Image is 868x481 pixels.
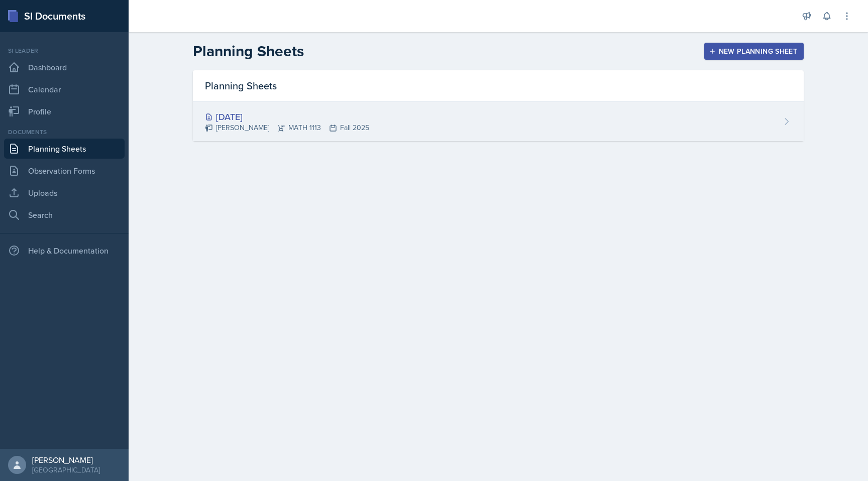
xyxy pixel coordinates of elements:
[4,240,125,261] div: Help & Documentation
[4,79,125,99] a: Calendar
[193,42,304,60] h2: Planning Sheets
[711,47,797,55] div: New Planning Sheet
[4,128,125,137] div: Documents
[205,123,369,133] div: [PERSON_NAME] MATH 1113 Fall 2025
[4,46,125,55] div: Si leader
[4,139,125,159] a: Planning Sheets
[205,110,369,124] div: [DATE]
[4,57,125,77] a: Dashboard
[32,455,100,465] div: [PERSON_NAME]
[4,183,125,203] a: Uploads
[4,101,125,122] a: Profile
[32,465,100,475] div: [GEOGRAPHIC_DATA]
[4,161,125,181] a: Observation Forms
[193,102,804,141] a: [DATE] [PERSON_NAME]MATH 1113Fall 2025
[704,43,804,60] button: New Planning Sheet
[4,205,125,225] a: Search
[193,70,804,102] div: Planning Sheets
